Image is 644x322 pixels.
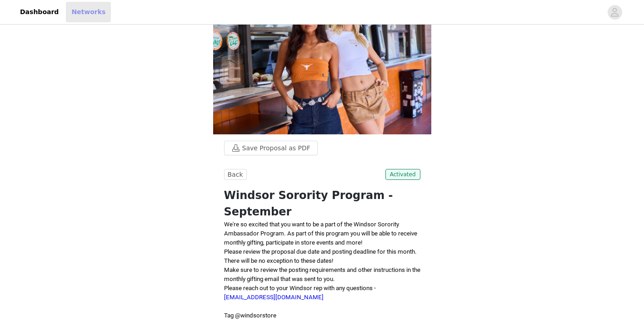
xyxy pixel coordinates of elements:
span: Please review the proposal due date and posting deadline for this month. There will be no excepti... [224,248,417,264]
a: Networks [66,2,111,22]
h1: Windsor Sorority Program - September [224,187,420,220]
span: We're so excited that you want to be a part of the Windsor Sorority Ambassador Program. As part o... [224,221,417,246]
a: Dashboard [15,2,64,22]
button: Save Proposal as PDF [224,141,318,155]
span: Activated [385,169,420,180]
div: avatar [610,5,619,20]
a: [EMAIL_ADDRESS][DOMAIN_NAME] [224,294,324,301]
span: Make sure to review the posting requirements and other instructions in the monthly gifting email ... [224,266,420,282]
span: Tag @windsorstore [224,312,276,319]
button: Back [224,169,247,180]
span: Please reach out to your Windsor rep with any questions - [224,285,376,301]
